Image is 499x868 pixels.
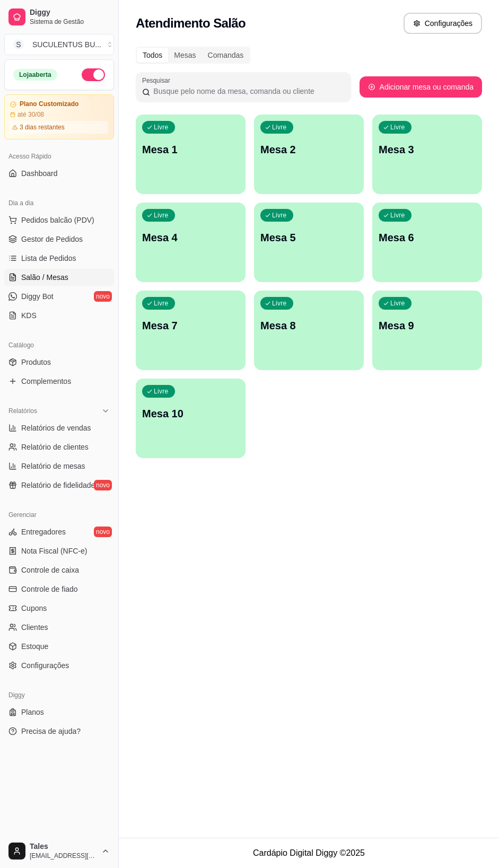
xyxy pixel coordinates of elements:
button: Select a team [4,34,114,55]
p: Livre [390,299,405,308]
a: Dashboard [4,165,114,182]
button: LivreMesa 9 [372,291,482,370]
a: Complementos [4,373,114,390]
div: Todos [137,48,168,63]
div: Dia a dia [4,195,114,212]
div: Comandas [202,48,250,63]
p: Livre [390,123,405,131]
p: Mesa 6 [379,230,476,245]
a: Precisa de ajuda? [4,723,114,740]
span: KDS [21,310,37,321]
p: Livre [272,211,287,220]
footer: Cardápio Digital Diggy © 2025 [119,838,499,868]
a: Nota Fiscal (NFC-e) [4,542,114,559]
a: Clientes [4,619,114,636]
button: LivreMesa 1 [136,115,246,194]
p: Mesa 2 [260,142,357,157]
span: Relatórios de vendas [21,423,91,433]
div: Catálogo [4,337,114,354]
a: Controle de caixa [4,562,114,578]
div: Diggy [4,687,114,704]
article: Plano Customizado [20,100,78,108]
p: Livre [390,211,405,220]
a: Entregadoresnovo [4,523,114,540]
p: Mesa 7 [142,318,239,333]
a: Gestor de Pedidos [4,231,114,248]
button: LivreMesa 4 [136,203,246,282]
span: Diggy [30,8,110,17]
p: Mesa 9 [379,318,476,333]
a: DiggySistema de Gestão [4,4,114,30]
span: Produtos [21,357,51,367]
p: Mesa 10 [142,406,239,421]
h2: Atendimento Salão [136,15,246,32]
label: Pesquisar [142,76,174,85]
button: Pedidos balcão (PDV) [4,212,114,229]
button: LivreMesa 3 [372,115,482,194]
span: Tales [30,842,97,852]
button: Alterar Status [82,68,105,81]
span: Relatório de fidelidade [21,480,95,490]
span: S [13,39,24,50]
a: Lista de Pedidos [4,250,114,267]
p: Mesa 4 [142,230,239,245]
span: Pedidos balcão (PDV) [21,215,94,225]
div: SUCULENTUS BU ... [32,39,101,50]
button: LivreMesa 5 [254,203,364,282]
span: Configurações [21,660,69,671]
input: Pesquisar [150,86,344,97]
p: Livre [154,123,169,131]
button: Configurações [404,13,482,34]
span: Sistema de Gestão [30,17,110,26]
span: Estoque [21,641,48,652]
span: Complementos [21,376,71,387]
span: Entregadores [21,527,66,537]
span: [EMAIL_ADDRESS][DOMAIN_NAME] [30,852,97,860]
p: Mesa 8 [260,318,357,333]
a: Relatório de mesas [4,458,114,475]
a: Controle de fiado [4,581,114,598]
span: Gestor de Pedidos [21,234,83,244]
div: Gerenciar [4,506,114,523]
button: LivreMesa 8 [254,291,364,370]
p: Livre [154,299,169,308]
a: Configurações [4,657,114,674]
p: Mesa 1 [142,142,239,157]
button: LivreMesa 7 [136,291,246,370]
p: Mesa 5 [260,230,357,245]
span: Relatório de clientes [21,442,89,452]
p: Livre [272,123,287,131]
a: Cupons [4,600,114,617]
a: Plano Customizadoaté 30/083 dias restantes [4,94,114,139]
span: Lista de Pedidos [21,253,76,264]
span: Dashboard [21,168,58,179]
span: Cupons [21,603,47,613]
span: Diggy Bot [21,291,54,302]
span: Planos [21,707,44,717]
span: Precisa de ajuda? [21,726,81,737]
p: Livre [272,299,287,308]
button: LivreMesa 6 [372,203,482,282]
a: Salão / Mesas [4,269,114,286]
span: Controle de caixa [21,565,79,575]
a: Planos [4,704,114,721]
button: Tales[EMAIL_ADDRESS][DOMAIN_NAME] [4,838,114,864]
article: 3 dias restantes [20,123,65,131]
div: Acesso Rápido [4,148,114,165]
button: LivreMesa 10 [136,379,246,458]
button: LivreMesa 2 [254,115,364,194]
span: Nota Fiscal (NFC-e) [21,546,87,556]
p: Livre [154,387,169,396]
a: Produtos [4,354,114,371]
span: Clientes [21,622,48,633]
a: Relatórios de vendas [4,419,114,436]
article: até 30/08 [17,110,44,119]
span: Relatório de mesas [21,461,85,471]
p: Mesa 3 [379,142,476,157]
div: Loja aberta [13,69,57,81]
div: Mesas [168,48,202,63]
span: Salão / Mesas [21,272,68,283]
p: Livre [154,211,169,220]
span: Relatórios [8,407,37,415]
button: Adicionar mesa ou comanda [360,76,482,98]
